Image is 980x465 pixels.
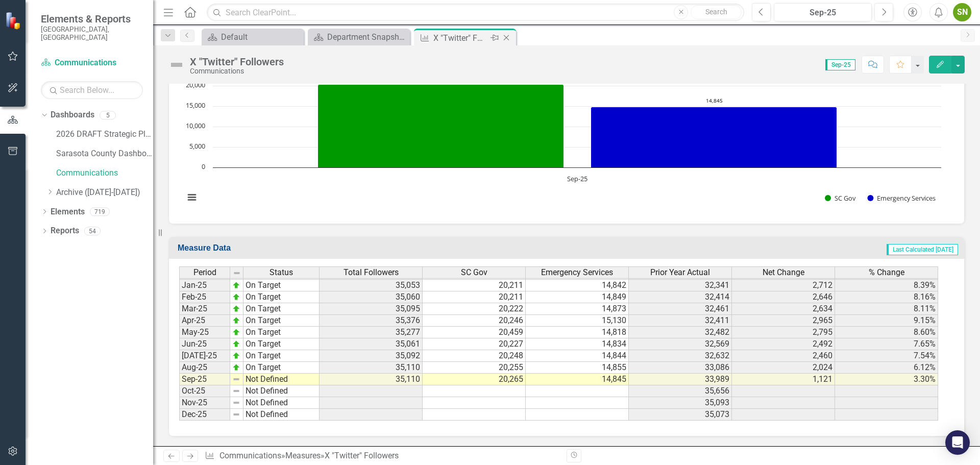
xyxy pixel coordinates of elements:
[56,148,153,160] a: Sarasota County Dashboard
[433,32,488,44] div: X "Twitter" Followers
[186,121,205,130] text: 10,000
[56,167,153,179] a: Communications
[232,352,240,360] img: zOikAAAAAElFTkSuQmCC
[243,280,320,291] td: On Target
[423,280,526,291] td: 20,211
[232,328,240,336] img: zOikAAAAAElFTkSuQmCC
[243,327,320,338] td: On Target
[691,5,742,19] button: Search
[526,362,629,374] td: 14,855
[774,3,872,21] button: Sep-25
[423,315,526,327] td: 20,246
[232,399,240,407] img: 8DAGhfEEPCf229AAAAAElFTkSuQmCC
[190,56,284,67] div: X "Twitter" Followers
[310,31,407,43] a: Department Snapshot
[320,280,423,291] td: 35,053
[190,67,284,75] div: Communications
[243,291,320,303] td: On Target
[232,293,240,301] img: zOikAAAAAElFTkSuQmCC
[835,338,938,350] td: 7.65%
[186,80,205,89] text: 20,000
[56,187,153,199] a: Archive ([DATE]-[DATE])
[179,338,230,350] td: Jun-25
[232,363,240,372] img: zOikAAAAAElFTkSuQmCC
[232,281,240,289] img: zOikAAAAAElFTkSuQmCC
[232,375,240,383] img: 8DAGhfEEPCf229AAAAAElFTkSuQmCC
[243,409,320,421] td: Not Defined
[763,268,804,277] span: Net Change
[526,315,629,327] td: 15,130
[51,109,94,121] a: Dashboards
[84,227,101,235] div: 54
[541,268,613,277] span: Emergency Services
[629,315,732,327] td: 32,411
[835,327,938,338] td: 8.60%
[732,291,835,303] td: 2,646
[56,129,153,140] a: 2026 DRAFT Strategic Plan
[179,350,230,362] td: [DATE]-25
[168,57,185,73] img: Not Defined
[825,193,856,203] button: Show SC Gov
[207,4,744,21] input: Search ClearPoint...
[185,190,199,205] button: View chart menu, Chart
[179,291,230,303] td: Feb-25
[179,315,230,327] td: Apr-25
[221,31,301,43] div: Default
[318,85,564,168] path: Sep-25, 20,265. SC Gov.
[320,362,423,374] td: 35,110
[204,31,301,43] a: Default
[327,31,407,43] div: Department Snapshot
[320,315,423,327] td: 35,376
[526,350,629,362] td: 14,844
[232,340,240,348] img: zOikAAAAAElFTkSuQmCC
[835,280,938,291] td: 8.39%
[650,268,710,277] span: Prior Year Actual
[232,410,240,419] img: 8DAGhfEEPCf229AAAAAElFTkSuQmCC
[526,374,629,385] td: 14,845
[179,362,230,374] td: Aug-25
[243,374,320,385] td: Not Defined
[325,451,399,460] div: X "Twitter" Followers
[835,315,938,327] td: 9.15%
[243,315,320,327] td: On Target
[423,291,526,303] td: 20,211
[344,268,399,277] span: Total Followers
[219,451,281,460] a: Communications
[320,350,423,362] td: 35,092
[243,338,320,350] td: On Target
[269,268,293,277] span: Status
[179,60,954,213] div: Chart. Highcharts interactive chart.
[526,303,629,315] td: 14,873
[825,59,855,70] span: Sep-25
[285,451,321,460] a: Measures
[629,338,732,350] td: 32,569
[318,85,564,168] g: SC Gov, bar series 1 of 2 with 1 bar.
[869,268,904,277] span: % Change
[90,207,110,216] div: 719
[423,327,526,338] td: 20,459
[591,107,837,168] g: Emergency Services, bar series 2 of 2 with 1 bar.
[732,362,835,374] td: 2,024
[189,141,205,151] text: 5,000
[41,57,143,69] a: Communications
[945,430,970,455] div: Open Intercom Messenger
[629,303,732,315] td: 32,461
[179,280,230,291] td: Jan-25
[179,397,230,409] td: Nov-25
[51,225,79,237] a: Reports
[423,303,526,315] td: 20,222
[461,268,487,277] span: SC Gov
[179,385,230,397] td: Oct-25
[835,350,938,362] td: 7.54%
[526,327,629,338] td: 14,818
[243,350,320,362] td: On Target
[835,374,938,385] td: 3.30%
[732,350,835,362] td: 2,460
[629,397,732,409] td: 35,093
[178,243,508,253] h3: Measure Data
[526,338,629,350] td: 14,834
[186,101,205,110] text: 15,000
[193,268,216,277] span: Period
[320,374,423,385] td: 35,110
[320,291,423,303] td: 35,060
